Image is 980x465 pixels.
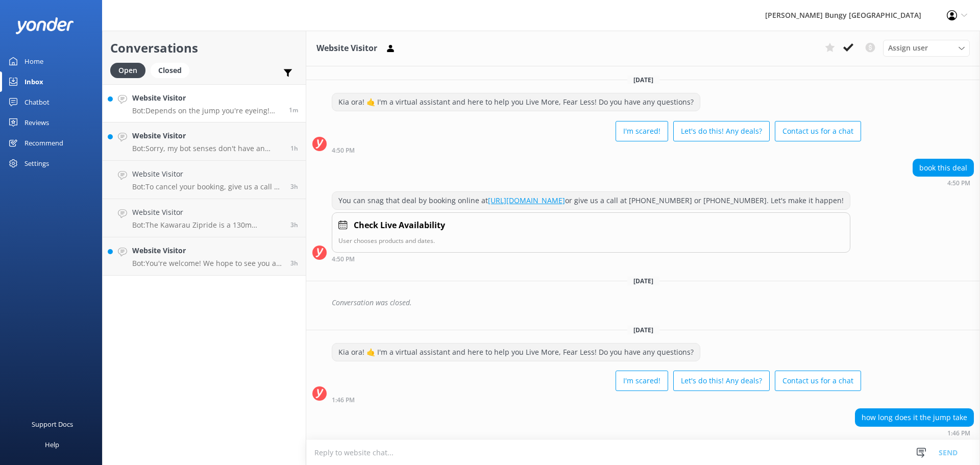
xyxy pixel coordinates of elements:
div: Oct 06 2025 01:46pm (UTC +13:00) Pacific/Auckland [855,429,974,436]
strong: 1:46 PM [947,430,970,436]
a: Open [110,64,151,76]
p: Bot: The Kawarau Zipride is a 130m adrenaline rush where you zip down at over 60km an hour. With ... [132,221,283,230]
div: Inbox [24,71,43,92]
button: Contact us for a chat [775,371,861,391]
div: 2025-09-30T18:12:27.589 [312,294,974,311]
h4: Website Visitor [132,168,283,180]
div: Closed [151,63,189,78]
div: Assign User [883,40,970,56]
a: Website VisitorBot:To cancel your booking, give us a call at [PHONE_NUMBER] or [PHONE_NUMBER], or... [103,161,306,199]
span: Assign user [888,42,928,54]
div: Kia ora! 🤙 I'm a virtual assistant and here to help you Live More, Fear Less! Do you have any que... [332,93,700,111]
h4: Website Visitor [132,130,283,141]
p: Bot: To cancel your booking, give us a call at [PHONE_NUMBER] or [PHONE_NUMBER], or shoot us an e... [132,182,283,191]
button: I'm scared! [616,371,668,391]
div: You can snag that deal by booking online at or give us a call at [PHONE_NUMBER] or [PHONE_NUMBER]... [332,192,850,209]
button: Let's do this! Any deals? [673,371,770,391]
span: Oct 06 2025 01:46pm (UTC +13:00) Pacific/Auckland [289,106,298,114]
div: Support Docs [32,414,73,434]
div: Oct 06 2025 01:46pm (UTC +13:00) Pacific/Auckland [332,396,861,403]
span: [DATE] [627,76,659,84]
div: Kia ora! 🤙 I'm a virtual assistant and here to help you Live More, Fear Less! Do you have any que... [332,344,700,361]
div: Help [45,434,59,455]
div: Conversation was closed. [332,294,974,311]
strong: 4:50 PM [332,256,355,262]
span: Oct 06 2025 10:29am (UTC +13:00) Pacific/Auckland [290,221,298,229]
span: [DATE] [627,277,659,285]
div: Sep 30 2025 04:50pm (UTC +13:00) Pacific/Auckland [332,146,861,154]
img: yonder-white-logo.png [15,17,74,34]
strong: 4:50 PM [332,148,355,154]
button: Let's do this! Any deals? [673,121,770,141]
a: [URL][DOMAIN_NAME] [488,195,565,205]
div: Home [24,51,43,71]
h4: Website Visitor [132,92,281,104]
p: Bot: Sorry, my bot senses don't have an answer for that, please try and rephrase your question, I... [132,144,283,153]
strong: 1:46 PM [332,397,355,403]
h3: Website Visitor [316,42,377,55]
span: Oct 06 2025 10:32am (UTC +13:00) Pacific/Auckland [290,182,298,191]
a: Website VisitorBot:You're welcome! We hope to see you at one of our [PERSON_NAME] locations soon!3h [103,237,306,276]
div: Sep 30 2025 04:50pm (UTC +13:00) Pacific/Auckland [332,255,850,262]
p: User chooses products and dates. [338,236,844,246]
p: Bot: You're welcome! We hope to see you at one of our [PERSON_NAME] locations soon! [132,259,283,268]
a: Website VisitorBot:Sorry, my bot senses don't have an answer for that, please try and rephrase yo... [103,123,306,161]
span: Oct 06 2025 10:15am (UTC +13:00) Pacific/Auckland [290,259,298,267]
div: Chatbot [24,92,50,112]
span: [DATE] [627,326,659,334]
a: Website VisitorBot:Depends on the jump you're eyeing! Here's the lowdown: - **Nevis Bungy**: Allo... [103,84,306,123]
div: Settings [24,153,49,174]
a: Website VisitorBot:The Kawarau Zipride is a 130m adrenaline rush where you zip down at over 60km ... [103,199,306,237]
div: Reviews [24,112,49,133]
div: Recommend [24,133,63,153]
h4: Website Visitor [132,207,283,218]
div: Open [110,63,145,78]
a: Closed [151,64,194,76]
p: Bot: Depends on the jump you're eyeing! Here's the lowdown: - **Nevis Bungy**: Allow 4 hours for ... [132,106,281,115]
div: book this deal [913,159,973,177]
div: Sep 30 2025 04:50pm (UTC +13:00) Pacific/Auckland [913,179,974,186]
div: how long does it the jump take [855,409,973,426]
h4: Check Live Availability [354,219,445,232]
button: Contact us for a chat [775,121,861,141]
h2: Conversations [110,38,298,58]
h4: Website Visitor [132,245,283,256]
span: Oct 06 2025 12:19pm (UTC +13:00) Pacific/Auckland [290,144,298,153]
button: I'm scared! [616,121,668,141]
strong: 4:50 PM [947,180,970,186]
